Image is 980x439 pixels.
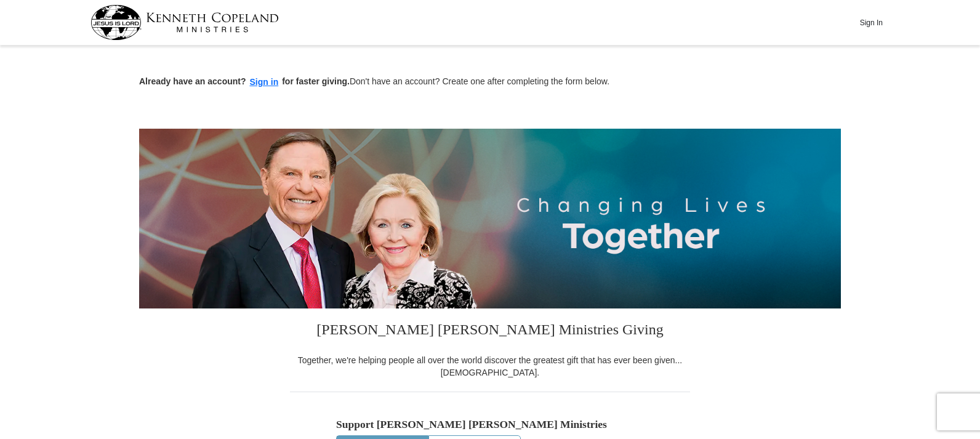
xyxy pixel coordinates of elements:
strong: Already have an account? for faster giving. [139,76,350,86]
img: kcm-header-logo.svg [90,5,279,40]
p: Don't have an account? Create one after completing the form below. [139,75,841,89]
button: Sign in [246,75,283,89]
h5: Support [PERSON_NAME] [PERSON_NAME] Ministries [336,418,644,431]
h3: [PERSON_NAME] [PERSON_NAME] Ministries Giving [290,308,690,354]
div: Together, we're helping people all over the world discover the greatest gift that has ever been g... [290,354,690,379]
button: Sign In [853,13,890,32]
